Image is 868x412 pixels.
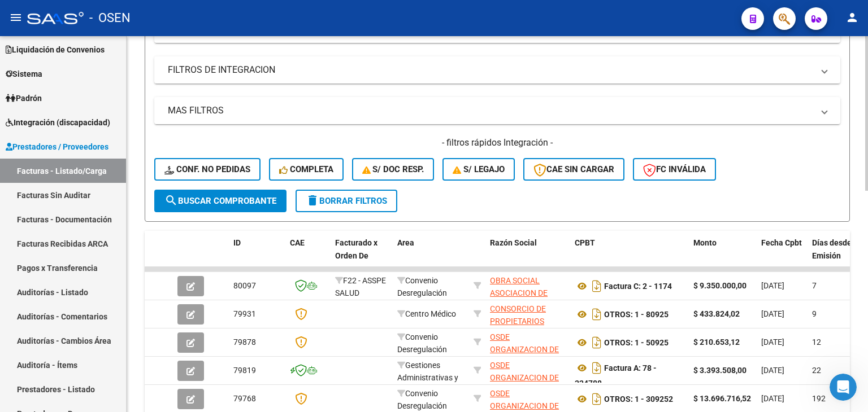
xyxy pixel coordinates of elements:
[604,310,669,319] strong: OTROS: 1 - 80925
[168,64,813,76] mat-panel-title: FILTROS DE INTEGRACION
[154,97,840,124] mat-expansion-panel-header: MAS FILTROS
[442,158,515,181] button: S/ legajo
[335,238,377,260] span: Facturado x Orden De
[693,238,717,247] span: Monto
[490,359,566,383] div: 30546741253
[233,366,256,375] span: 79819
[693,281,747,290] strong: $ 9.350.000,00
[808,231,858,280] datatable-header-cell: Días desde Emisión
[812,238,852,260] span: Días desde Emisión
[397,332,447,354] span: Convenio Desregulación
[9,11,23,24] mat-icon: menu
[533,164,614,174] span: CAE SIN CARGAR
[761,394,784,403] span: [DATE]
[693,338,740,347] strong: $ 210.653,12
[269,158,344,181] button: Completa
[229,231,285,280] datatable-header-cell: ID
[485,231,570,280] datatable-header-cell: Razón Social
[154,137,840,149] h4: - filtros rápidos Integración -
[490,274,566,298] div: 30707211306
[164,194,178,207] mat-icon: search
[761,366,784,375] span: [DATE]
[490,332,559,393] span: OSDE ORGANIZACION DE SERVICIOS DIRECTOS EMPRESARIOS
[812,281,817,290] span: 7
[761,338,784,347] span: [DATE]
[233,309,256,318] span: 79931
[164,164,250,174] span: Conf. no pedidas
[285,231,331,280] datatable-header-cell: CAE
[693,394,751,403] strong: $ 13.696.716,52
[761,281,784,290] span: [DATE]
[331,231,393,280] datatable-header-cell: Facturado x Orden De
[89,6,131,30] span: - OSEN
[306,196,387,206] span: Borrar Filtros
[397,361,458,396] span: Gestiones Administrativas y Otros
[689,231,757,280] datatable-header-cell: Monto
[306,194,319,207] mat-icon: delete
[761,238,802,247] span: Fecha Cpbt
[154,158,261,181] button: Conf. no pedidas
[757,231,808,280] datatable-header-cell: Fecha Cpbt
[589,305,604,323] i: Descargar documento
[575,238,595,247] span: CPBT
[845,11,859,24] mat-icon: person
[490,238,537,247] span: Razón Social
[812,366,821,375] span: 22
[6,116,110,129] span: Integración (discapacidad)
[589,359,604,377] i: Descargar documento
[6,141,108,153] span: Prestadores / Proveedores
[154,190,287,212] button: Buscar Comprobante
[633,158,716,181] button: FC Inválida
[233,338,256,347] span: 79878
[168,104,813,117] mat-panel-title: MAS FILTROS
[6,43,105,56] span: Liquidación de Convenios
[693,309,740,318] strong: $ 433.824,02
[154,56,840,84] mat-expansion-panel-header: FILTROS DE INTEGRACION
[812,394,826,403] span: 192
[290,238,305,247] span: CAE
[490,304,559,378] span: CONSORCIO DE PROPIETARIOS EDIFICIO [STREET_ADDRESS][PERSON_NAME][PERSON_NAME]
[812,309,817,318] span: 9
[570,231,689,280] datatable-header-cell: CPBT
[296,190,397,212] button: Borrar Filtros
[397,238,414,247] span: Area
[233,394,256,403] span: 79768
[589,334,604,352] i: Descargar documento
[362,164,424,174] span: S/ Doc Resp.
[6,92,42,104] span: Padrón
[164,196,276,206] span: Buscar Comprobante
[604,282,672,291] strong: Factura C: 2 - 1174
[589,277,604,295] i: Descargar documento
[575,363,657,388] strong: Factura A: 78 - 324788
[523,158,624,181] button: CAE SIN CARGAR
[490,387,566,411] div: 30546741253
[279,164,333,174] span: Completa
[830,374,857,401] iframe: Intercom live chat
[233,281,256,290] span: 80097
[761,309,784,318] span: [DATE]
[397,389,447,411] span: Convenio Desregulación
[397,276,447,298] span: Convenio Desregulación
[812,338,821,347] span: 12
[6,68,42,80] span: Sistema
[643,164,706,174] span: FC Inválida
[393,231,469,280] datatable-header-cell: Area
[490,331,566,354] div: 30546741253
[352,158,435,181] button: S/ Doc Resp.
[233,238,241,247] span: ID
[453,164,505,174] span: S/ legajo
[397,309,456,318] span: Centro Médico
[604,395,673,404] strong: OTROS: 1 - 309252
[589,390,604,408] i: Descargar documento
[693,366,747,375] strong: $ 3.393.508,00
[335,276,386,298] span: F22 - ASSPE SALUD
[490,303,566,326] div: 30688225090
[604,338,669,347] strong: OTROS: 1 - 50925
